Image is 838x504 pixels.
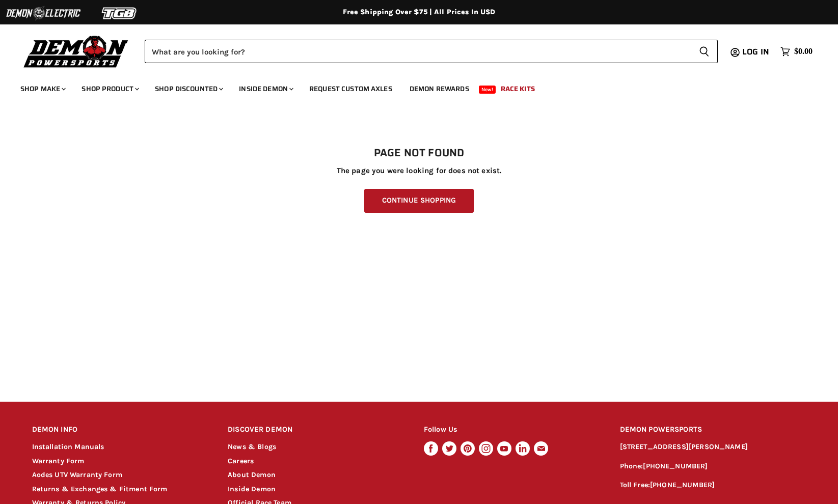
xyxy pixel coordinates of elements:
a: Log in [738,47,775,57]
a: Race Kits [493,78,543,99]
input: Search [145,40,691,63]
a: Warranty Form [32,457,85,465]
a: $0.00 [775,44,818,59]
a: Careers [228,457,254,465]
h2: DEMON INFO [32,418,209,442]
p: Phone: [620,461,806,472]
a: [PHONE_NUMBER] [650,481,715,489]
img: TGB Logo 2 [82,4,158,23]
a: Demon Rewards [402,78,477,99]
ul: Main menu [13,74,810,99]
a: Inside Demon [228,485,276,493]
a: Continue Shopping [364,189,474,213]
span: $0.00 [794,47,813,57]
div: Free Shipping Over $75 | All Prices In USD [12,8,827,17]
p: Toll Free: [620,480,806,491]
span: New! [479,86,496,94]
a: Inside Demon [231,78,300,99]
a: [PHONE_NUMBER] [643,462,708,470]
form: Product [145,40,718,63]
img: Demon Electric Logo 2 [5,4,82,23]
a: About Demon [228,470,276,479]
a: Shop Make [13,78,72,99]
span: Log in [742,45,769,58]
a: Shop Discounted [147,78,229,99]
a: Installation Manuals [32,442,104,451]
a: Returns & Exchanges & Fitment Form [32,485,168,493]
a: Aodes UTV Warranty Form [32,470,122,479]
a: Shop Product [74,78,145,99]
h2: DEMON POWERSPORTS [620,418,806,442]
p: The page you were looking for does not exist. [32,166,806,175]
a: News & Blogs [228,442,276,451]
button: Search [691,40,718,63]
a: Request Custom Axles [302,78,400,99]
p: [STREET_ADDRESS][PERSON_NAME] [620,441,806,453]
h2: DISCOVER DEMON [228,418,404,442]
h1: Page not found [32,147,806,159]
h2: Follow Us [424,418,601,442]
img: Demon Powersports [20,33,132,69]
